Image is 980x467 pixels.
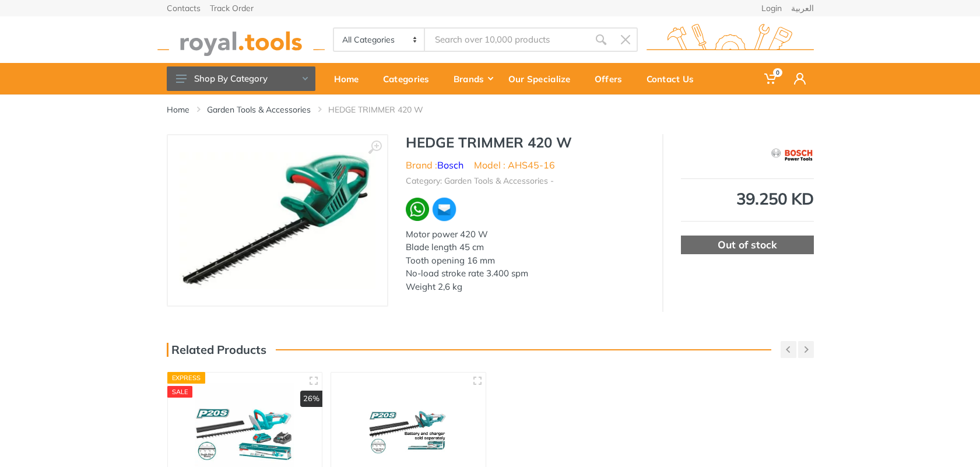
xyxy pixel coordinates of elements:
[638,63,710,94] a: Contact Us
[157,24,325,56] img: royal.tools Logo
[406,198,429,221] img: wa.webp
[425,27,588,52] input: Site search
[328,104,441,115] li: HEDGE TRIMMER 420 W
[334,29,426,51] select: Category
[167,66,315,91] button: Shop By Category
[406,158,463,172] li: Brand :
[167,4,201,12] a: Contacts
[586,66,638,91] div: Offers
[406,175,554,187] li: Category: Garden Tools & Accessories -
[375,63,445,94] a: Categories
[500,63,586,94] a: Our Specialize
[207,104,311,115] a: Garden Tools & Accessories
[638,66,710,91] div: Contact Us
[431,196,457,222] img: ma.webp
[647,24,814,56] img: royal.tools Logo
[167,104,814,115] nav: breadcrumb
[681,236,814,254] div: Out of stock
[500,66,586,91] div: Our Specialize
[300,391,322,407] div: 26%
[474,158,555,172] li: Model : AHS45-16
[326,63,375,94] a: Home
[326,66,375,91] div: Home
[406,228,645,294] div: Motor power 420 W Blade length 45 cm Tooth opening 16 mm No-load stroke rate 3.400 spm Weight 2,6 kg
[761,4,782,12] a: Login
[770,140,814,169] img: Bosch
[756,63,786,94] a: 0
[167,104,189,115] a: Home
[180,152,375,289] img: Royal Tools - HEDGE TRIMMER 420 W
[773,68,782,77] span: 0
[167,386,193,398] div: SALE
[406,134,645,151] h1: HEDGE TRIMMER 420 W
[167,372,206,384] div: Express
[791,4,814,12] a: العربية
[167,343,266,357] h3: Related Products
[210,4,254,12] a: Track Order
[437,159,463,171] a: Bosch
[586,63,638,94] a: Offers
[445,66,500,91] div: Brands
[681,191,814,207] div: 39.250 KD
[375,66,445,91] div: Categories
